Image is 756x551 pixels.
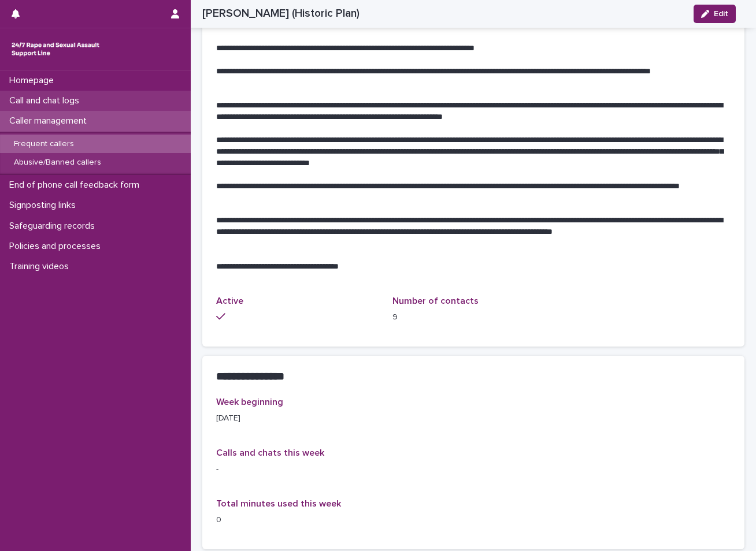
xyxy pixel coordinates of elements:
[5,95,88,106] p: Call and chat logs
[714,10,728,18] span: Edit
[5,139,83,149] p: Frequent callers
[9,38,102,61] img: rhQMoQhaT3yELyF149Cw
[5,180,149,191] p: End of phone call feedback form
[5,200,85,211] p: Signposting links
[202,7,360,20] h2: [PERSON_NAME] (Historic Plan)
[216,412,379,425] p: [DATE]
[5,261,78,272] p: Training videos
[5,116,96,126] p: Caller management
[392,296,479,306] span: Number of contacts
[216,499,341,508] span: Total minutes used this week
[216,296,243,306] span: Active
[5,75,63,86] p: Homepage
[694,5,736,23] button: Edit
[216,514,379,526] p: 0
[392,311,555,323] p: 9
[216,397,283,407] span: Week beginning
[216,463,731,475] p: -
[5,158,110,167] p: Abusive/Banned callers
[216,448,324,457] span: Calls and chats this week
[5,221,104,232] p: Safeguarding records
[5,241,110,252] p: Policies and processes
